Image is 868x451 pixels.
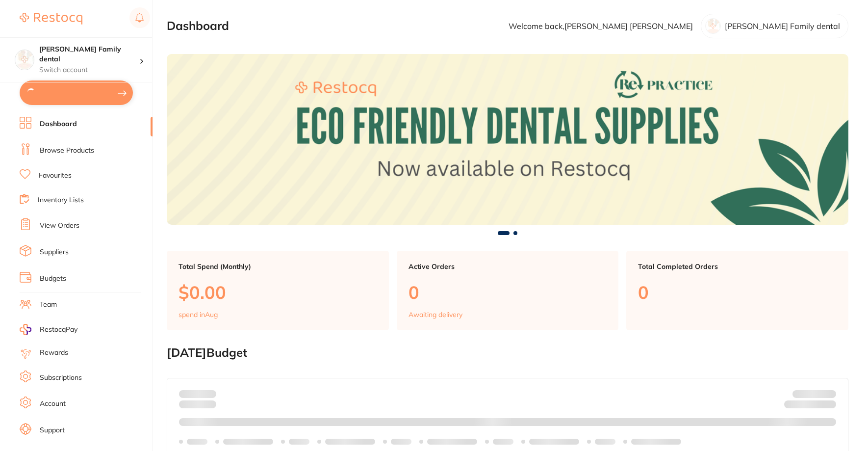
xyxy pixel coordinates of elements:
[408,282,607,302] p: 0
[179,311,218,318] p: spend in Aug
[179,390,216,398] p: Spent:
[179,398,216,410] p: month
[15,50,34,69] img: Westbrook Family dental
[167,54,848,225] img: Dashboard
[39,171,72,181] a: Favourites
[40,119,77,129] a: Dashboard
[187,438,207,446] p: Labels
[817,390,836,398] strong: $NaN
[638,282,837,302] p: 0
[509,22,693,30] p: Welcome back, [PERSON_NAME] [PERSON_NAME]
[20,13,82,25] img: Restocq Logo
[40,399,66,409] a: Account
[179,282,377,302] p: $0.00
[39,45,139,64] h4: Westbrook Family dental
[493,438,513,446] p: Labels
[223,438,273,446] p: Labels extended
[725,22,840,30] p: [PERSON_NAME] Family dental
[40,348,68,358] a: Rewards
[595,438,615,446] p: Labels
[397,251,619,330] a: Active Orders0Awaiting delivery
[167,346,848,360] h2: [DATE] Budget
[408,311,462,318] p: Awaiting delivery
[391,438,411,446] p: Labels
[40,247,69,257] a: Suppliers
[38,195,84,205] a: Inventory Lists
[638,263,837,270] p: Total Completed Orders
[20,324,31,335] img: RestocqPay
[40,146,94,156] a: Browse Products
[631,438,681,446] p: Labels extended
[792,390,836,398] p: Budget:
[40,274,66,284] a: Budgets
[20,324,77,335] a: RestocqPay
[179,263,377,270] p: Total Spend (Monthly)
[784,398,836,410] p: Remaining:
[819,401,836,410] strong: $0.00
[427,438,477,446] p: Labels extended
[325,438,375,446] p: Labels extended
[20,7,82,30] a: Restocq Logo
[40,325,77,335] span: RestocqPay
[167,251,389,330] a: Total Spend (Monthly)$0.00spend inAug
[40,373,82,383] a: Subscriptions
[408,263,607,270] p: Active Orders
[529,438,579,446] p: Labels extended
[40,425,65,435] a: Support
[626,251,848,330] a: Total Completed Orders0
[40,221,79,231] a: View Orders
[40,300,57,310] a: Team
[199,390,216,398] strong: $0.00
[167,19,229,33] h2: Dashboard
[39,65,139,75] p: Switch account
[289,438,309,446] p: Labels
